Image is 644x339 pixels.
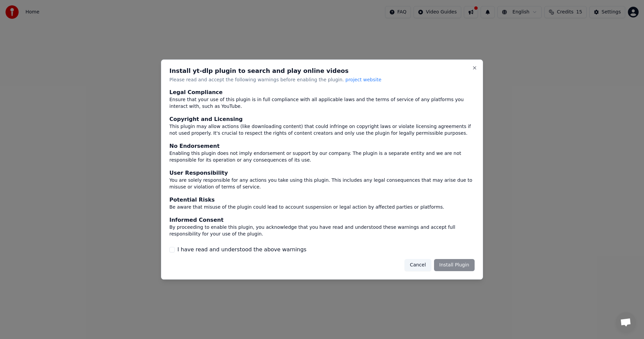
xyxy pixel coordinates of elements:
div: You are solely responsible for any actions you take using this plugin. This includes any legal co... [169,177,475,190]
div: Be aware that misuse of the plugin could lead to account suspension or legal action by affected p... [169,204,475,211]
button: Cancel [405,259,431,271]
div: Ensure that your use of this plugin is in full compliance with all applicable laws and the terms ... [169,97,475,110]
div: Enabling this plugin does not imply endorsement or support by our company. The plugin is a separa... [169,151,475,164]
div: Potential Risks [169,196,475,204]
div: By proceeding to enable this plugin, you acknowledge that you have read and understood these warn... [169,224,475,238]
div: Legal Compliance [169,89,475,97]
div: No Endorsement [169,142,475,151]
div: Informed Consent [169,216,475,224]
div: User Responsibility [169,169,475,177]
div: Copyright and Licensing [169,116,475,124]
h2: Install yt-dlp plugin to search and play online videos [169,68,475,74]
p: Please read and accept the following warnings before enabling the plugin. [169,77,475,83]
div: This plugin may allow actions (like downloading content) that could infringe on copyright laws or... [169,124,475,137]
label: I have read and understood the above warnings [177,246,307,254]
span: project website [345,77,381,82]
